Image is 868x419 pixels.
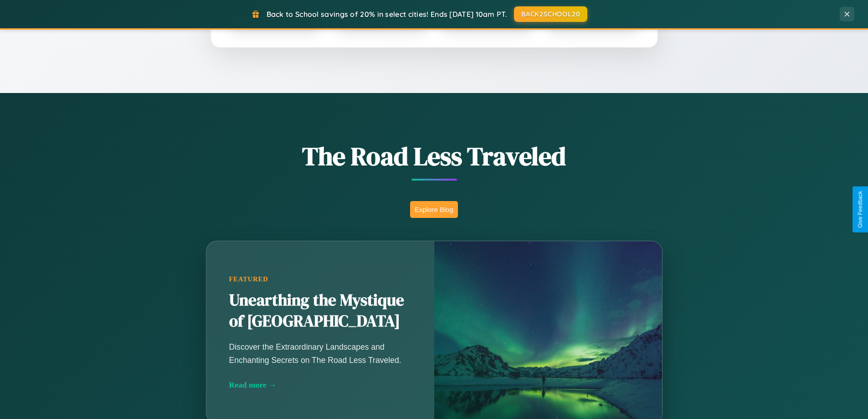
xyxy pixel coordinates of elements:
[229,341,411,366] p: Discover the Extraordinary Landscapes and Enchanting Secrets on The Road Less Traveled.
[267,10,507,19] span: Back to School savings of 20% in select cities! Ends [DATE] 10am PT.
[161,139,708,174] h1: The Road Less Traveled
[410,201,458,218] button: Explore Blog
[229,290,411,332] h2: Unearthing the Mystique of [GEOGRAPHIC_DATA]
[857,191,863,228] div: Give Feedback
[229,380,411,390] div: Read more →
[514,6,587,22] button: BACK2SCHOOL20
[229,275,411,283] div: Featured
